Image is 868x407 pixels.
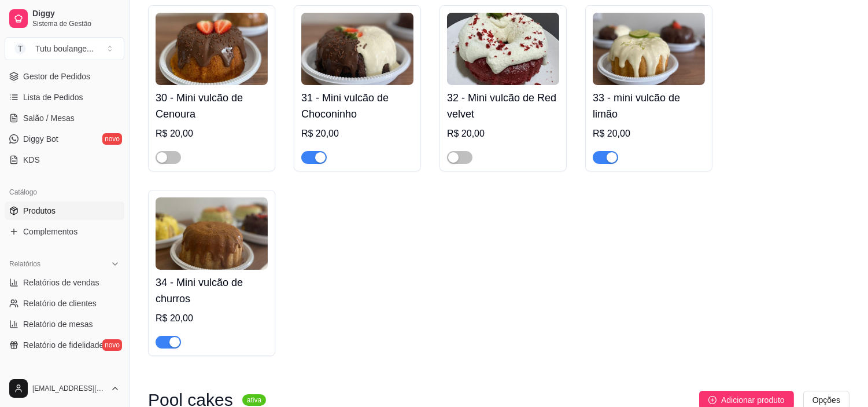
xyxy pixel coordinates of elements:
div: R$ 20,00 [447,127,559,141]
span: Relatório de mesas [23,318,93,330]
div: R$ 20,00 [593,127,705,141]
a: Diggy Botnovo [5,130,124,148]
h4: 34 - Mini vulcão de churros [156,274,268,307]
div: R$ 20,00 [301,127,413,141]
a: Produtos [5,201,124,220]
span: Diggy Bot [23,133,58,145]
span: KDS [23,154,40,166]
span: Relatórios [9,259,40,269]
h4: 33 - mini vulcão de limão [593,90,705,122]
span: Relatório de clientes [23,298,97,309]
a: Gestor de Pedidos [5,67,124,86]
h4: 30 - Mini vulcão de Cenoura [156,90,268,122]
div: R$ 20,00 [156,311,268,325]
span: Relatório de fidelidade [23,339,104,351]
span: Produtos [23,205,56,217]
button: Select a team [5,37,124,60]
a: Relatório de clientes [5,294,124,313]
a: Relatórios de vendas [5,273,124,292]
h4: 32 - Mini vulcão de Red velvet [447,90,559,122]
div: Gerenciar [5,368,124,387]
a: Lista de Pedidos [5,88,124,107]
a: Salão / Mesas [5,109,124,127]
div: Catálogo [5,183,124,201]
a: KDS [5,151,124,169]
a: Complementos [5,222,124,241]
a: Relatório de fidelidadenovo [5,336,124,354]
span: Lista de Pedidos [23,91,83,103]
h4: 31 - Mini vulcão de Choconinho [301,90,413,122]
img: product-image [447,13,559,85]
span: Complementos [23,226,77,237]
span: T [14,43,26,54]
h3: Pool cakes [148,393,233,407]
span: Diggy [32,9,120,19]
img: product-image [156,13,268,85]
div: R$ 20,00 [156,127,268,141]
span: Relatórios de vendas [23,277,99,288]
div: Tutu boulange ... [35,43,94,54]
span: plus-circle [708,396,716,404]
span: Sistema de Gestão [32,19,120,28]
button: [EMAIL_ADDRESS][DOMAIN_NAME] [5,375,124,402]
img: product-image [156,197,268,270]
img: product-image [301,13,413,85]
a: DiggySistema de Gestão [5,5,124,32]
span: Opções [812,394,840,406]
sup: ativa [242,394,266,406]
img: product-image [593,13,705,85]
span: [EMAIL_ADDRESS][DOMAIN_NAME] [32,384,106,393]
span: Salão / Mesas [23,112,75,124]
a: Relatório de mesas [5,315,124,333]
span: Adicionar produto [721,394,785,406]
span: Gestor de Pedidos [23,71,90,82]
